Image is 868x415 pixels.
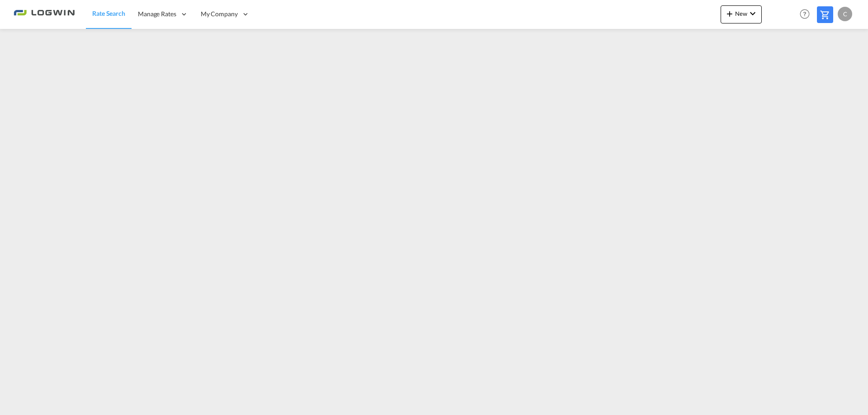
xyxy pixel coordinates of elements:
[747,8,758,19] md-icon: icon-chevron-down
[92,9,125,17] span: Rate Search
[797,6,817,23] div: Help
[724,10,758,17] span: New
[14,4,75,24] img: 2761ae10d95411efa20a1f5e0282d2d7.png
[724,8,735,19] md-icon: icon-plus 400-fg
[838,7,852,21] div: C
[138,9,176,19] span: Manage Rates
[721,5,762,23] button: icon-plus 400-fgNewicon-chevron-down
[201,9,238,19] span: My Company
[797,6,812,22] span: Help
